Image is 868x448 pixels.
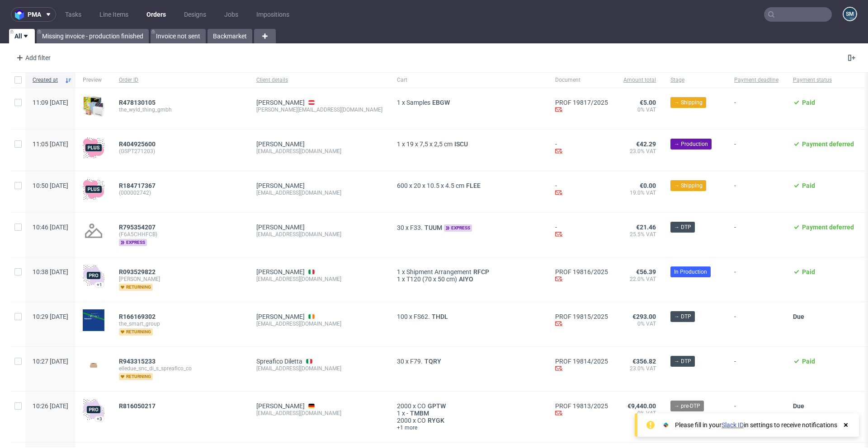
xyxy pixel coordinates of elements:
[119,182,156,189] span: R184717367
[397,417,411,424] span: 2000
[256,182,305,189] a: [PERSON_NAME]
[623,148,656,155] span: 23.0% VAT
[83,265,104,286] img: pro-icon.017ec5509f39f3e742e3.png
[555,140,608,156] div: -
[33,140,68,148] span: 11:05 [DATE]
[734,99,778,118] span: -
[83,95,104,117] img: sample-icon.16e107be6ad460a3e330.png
[674,268,707,276] span: In Production
[734,358,778,380] span: -
[397,358,541,365] div: x
[397,275,541,283] div: x
[555,358,608,365] a: PROF 19814/2025
[674,140,708,148] span: → Production
[397,402,541,410] div: x
[397,224,404,231] span: 30
[119,284,153,291] span: returning
[555,224,608,239] div: -
[670,76,720,84] span: Stage
[674,182,703,190] span: → Shipping
[119,402,156,410] span: R816050217
[119,76,242,84] span: Order ID
[464,182,482,189] a: FLEE
[97,416,102,421] div: +3
[33,402,68,410] span: 10:26 [DATE]
[83,220,104,242] img: no_design.png
[674,313,691,321] span: → DTP
[430,99,452,106] a: EBGW
[256,313,305,320] a: [PERSON_NAME]
[423,224,444,231] a: TUUM
[119,358,157,365] a: R943315233
[793,313,804,320] span: Due
[256,402,305,410] a: [PERSON_NAME]
[675,420,837,429] div: Please fill in your in settings to receive notifications
[555,268,608,275] a: PROF 19816/2025
[33,268,68,275] span: 10:38 [DATE]
[636,224,656,231] span: €21.46
[119,268,157,275] a: R093529822
[453,140,470,148] a: ISCU
[256,76,382,84] span: Client details
[33,182,68,189] span: 10:50 [DATE]
[141,7,171,22] a: Orders
[623,76,656,84] span: Amount total
[151,29,206,43] a: Invoice not sent
[83,178,104,200] img: plus-icon.676465ae8f3a83198b3f.png
[397,140,401,148] span: 1
[256,106,382,113] div: [PERSON_NAME][EMAIL_ADDRESS][DOMAIN_NAME]
[734,76,778,84] span: Payment deadline
[256,231,382,238] div: [EMAIL_ADDRESS][DOMAIN_NAME]
[397,268,401,275] span: 1
[397,313,408,320] span: 100
[397,76,541,84] span: Cart
[256,365,382,372] div: [EMAIL_ADDRESS][DOMAIN_NAME]
[256,140,305,148] a: [PERSON_NAME]
[397,224,541,232] div: x
[734,182,778,201] span: -
[397,417,541,424] div: x
[83,399,104,420] img: pro-icon.017ec5509f39f3e742e3.png
[119,224,157,231] a: R795354207
[734,224,778,246] span: -
[119,189,242,196] span: (000002742)
[472,268,491,275] span: RFCP
[722,421,744,429] a: Slack ID
[256,148,382,155] div: [EMAIL_ADDRESS][DOMAIN_NAME]
[793,76,854,84] span: Payment status
[256,275,382,283] div: [EMAIL_ADDRESS][DOMAIN_NAME]
[256,99,305,106] a: [PERSON_NAME]
[119,224,156,231] span: R795354207
[397,275,401,283] span: 1
[426,417,446,424] a: RYGK
[555,313,608,320] a: PROF 19815/2025
[623,189,656,196] span: 19.0% VAT
[119,358,156,365] span: R943315233
[410,358,423,365] span: F79.
[28,11,41,18] span: pma
[430,313,450,320] span: THDL
[423,358,443,365] a: TQRY
[406,99,430,106] span: Samples
[802,224,854,231] span: Payment deferred
[97,282,102,287] div: +1
[256,358,302,365] a: Spreafico Diletta
[60,7,87,22] a: Tasks
[33,76,61,84] span: Created at
[397,358,404,365] span: 30
[636,140,656,148] span: €42.29
[397,182,541,189] div: x
[119,106,242,113] span: the_wyld_thing_gmbh
[640,182,656,189] span: €0.00
[397,140,541,148] div: x
[397,313,541,320] div: x
[11,7,56,22] button: pma
[119,231,242,238] span: (F6A5CHHFCB)
[623,231,656,238] span: 25.5% VAT
[33,224,68,231] span: 10:46 [DATE]
[632,358,656,365] span: €356.82
[555,402,608,410] a: PROF 19813/2025
[13,51,52,65] div: Add filter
